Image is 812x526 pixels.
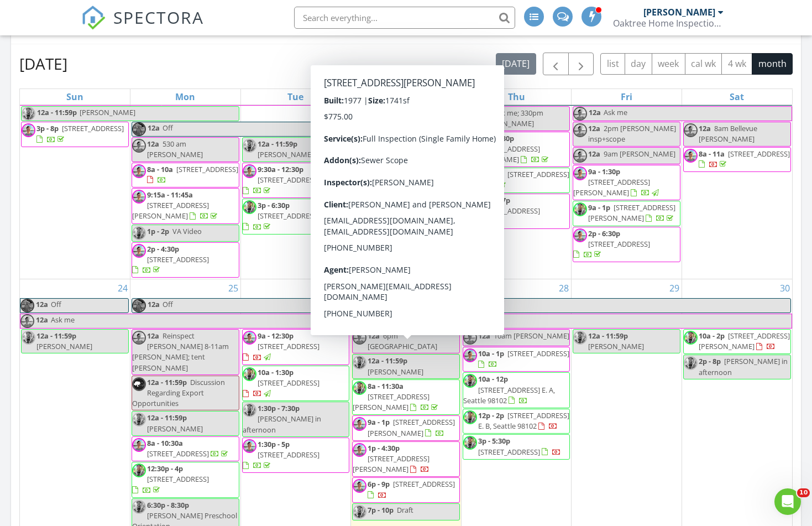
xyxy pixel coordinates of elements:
[463,347,570,372] a: 10a - 1p [STREET_ADDRESS]
[36,331,76,341] span: 12a - 11:59p
[226,279,240,297] a: Go to August 25, 2025
[258,450,319,460] span: [STREET_ADDRESS]
[163,123,173,133] span: Off
[463,331,477,345] img: img_2154.jpeg
[132,413,146,426] img: 20210512_131428.jpg
[368,443,400,453] span: 1p - 4:30p
[496,53,536,75] button: [DATE]
[684,331,698,345] img: 20210512_131428.jpg
[368,479,455,499] a: 6p - 9p [STREET_ADDRESS]
[721,53,752,75] button: 4 wk
[352,155,460,191] a: 9a - 12:30p [STREET_ADDRESS]
[353,392,429,412] span: [STREET_ADDRESS][PERSON_NAME]
[243,200,256,214] img: 20210512_131428.jpg
[699,149,790,169] a: 8a - 11a [STREET_ADDRESS]
[573,227,680,263] a: 2p - 6:30p [STREET_ADDRESS]
[588,123,676,144] span: 2pm [PERSON_NAME] insp+scope
[20,299,34,313] img: 8963bb0bd5d14165a88c57d697d8e1c3_1_105_c.jpeg
[258,367,294,377] span: 10a - 1:30p
[478,410,569,431] a: 12p - 2p [STREET_ADDRESS] E. B, Seattle 98102
[368,356,407,366] span: 12a - 11:59p
[242,329,350,365] a: 9a - 12:30p [STREET_ADDRESS]
[22,331,35,345] img: 20210512_131428.jpg
[727,89,746,105] a: Saturday
[353,331,366,345] img: img_2154.jpeg
[588,239,650,249] span: [STREET_ADDRESS]
[684,123,698,137] img: img_2154.jpeg
[463,194,570,230] a: 3:30p - 7p [STREET_ADDRESS]
[588,202,675,223] span: [STREET_ADDRESS][PERSON_NAME]
[478,299,491,313] span: 12a
[613,18,724,29] div: Oaktree Home Inspections
[352,441,460,477] a: 1p - 4:30p [STREET_ADDRESS][PERSON_NAME]
[147,438,183,448] span: 8a - 10:30a
[147,424,203,434] span: [PERSON_NAME]
[147,438,230,459] a: 8a - 10:30a [STREET_ADDRESS]
[132,163,239,188] a: 8a - 10a [STREET_ADDRESS]
[684,149,698,163] img: img_2154.jpeg
[573,123,587,137] img: img_2154.jpeg
[132,438,146,452] img: img_2154.jpeg
[353,505,366,519] img: 20210512_131428.jpg
[478,410,504,420] span: 12p - 2p
[600,53,625,75] button: list
[258,331,294,341] span: 9a - 12:30p
[353,193,366,207] img: 20210512_131428.jpg
[368,331,380,341] span: 12a
[353,236,429,267] a: 2p - 4:30p [STREET_ADDRESS]
[397,505,413,515] span: Draft
[353,157,429,188] a: 9a - 12:30p [STREET_ADDRESS]
[478,348,569,369] a: 10a - 1p [STREET_ADDRESS]
[132,122,146,136] img: 8963bb0bd5d14165a88c57d697d8e1c3_1_105_c.jpeg
[463,299,477,313] img: 8963bb0bd5d14165a88c57d697d8e1c3_1_105_c.jpeg
[36,123,59,133] span: 3p - 8p
[36,107,77,121] span: 12a - 11:59p
[353,236,366,249] img: img_2154.jpeg
[699,149,725,159] span: 8a - 11a
[478,206,540,216] span: [STREET_ADDRESS]
[588,202,675,223] a: 9a - 1p [STREET_ADDRESS][PERSON_NAME]
[478,195,510,205] span: 3:30p - 7p
[81,15,204,38] a: SPECTORA
[447,279,461,297] a: Go to August 27, 2025
[684,356,698,370] img: 20210512_131428.jpg
[242,199,350,235] a: 3p - 6:30p [STREET_ADDRESS]
[401,193,457,203] span: [PERSON_NAME]
[573,165,680,201] a: 9a - 1:30p [STREET_ADDRESS][PERSON_NAME]
[393,479,455,489] span: [STREET_ADDRESS]
[353,417,366,431] img: img_2154.jpeg
[652,53,685,75] button: week
[368,505,394,515] span: 7p - 10p
[147,449,209,459] span: [STREET_ADDRESS]
[336,279,350,297] a: Go to August 26, 2025
[243,403,256,417] img: 20210512_131428.jpg
[463,195,477,209] img: img_2154.jpeg
[568,53,594,75] button: Next month
[147,500,189,510] span: 6:30p - 8:30p
[643,7,715,18] div: [PERSON_NAME]
[573,107,587,121] img: img_2154.jpeg
[368,236,400,246] span: 2p - 4:30p
[588,331,628,341] span: 12a - 11:59p
[573,202,587,216] img: 20210512_131428.jpg
[132,331,146,345] img: img_2154.jpeg
[368,417,455,438] a: 9a - 1p [STREET_ADDRESS][PERSON_NAME]
[243,164,319,195] a: 9:30a - 12:30p [STREET_ADDRESS]
[147,463,183,473] span: 12:30p - 4p
[163,299,173,309] span: Off
[36,123,124,144] a: 3p - 8p [STREET_ADDRESS]
[132,242,239,278] a: 2p - 4:30p [STREET_ADDRESS]
[147,254,209,264] span: [STREET_ADDRESS]
[147,474,209,484] span: [STREET_ADDRESS]
[22,107,35,121] img: 20210512_131428.jpg
[19,53,67,75] h2: [DATE]
[243,139,256,153] img: 20210512_131428.jpg
[478,374,508,384] span: 10a - 12p
[463,348,477,362] img: img_2154.jpeg
[353,356,366,369] img: 20210512_131428.jpg
[243,414,321,434] span: [PERSON_NAME] in afternoon
[699,123,711,133] span: 12a
[683,147,791,172] a: 8a - 11a [STREET_ADDRESS]
[588,202,610,212] span: 9a - 1p
[132,244,146,258] img: img_2154.jpeg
